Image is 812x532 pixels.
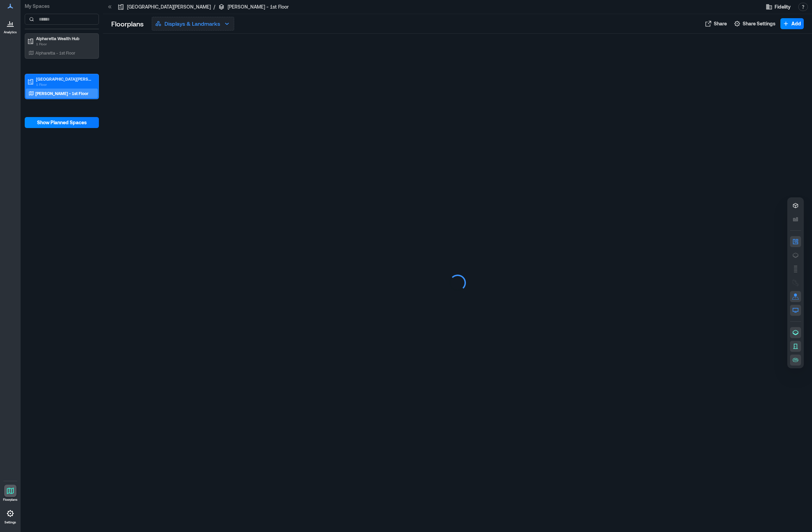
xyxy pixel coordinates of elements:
p: [PERSON_NAME] - 1st Floor [228,3,289,10]
a: Floorplans [1,483,20,504]
p: Settings [4,520,16,524]
button: Displays & Landmarks [152,17,234,31]
button: Share [703,18,729,29]
p: / [214,3,215,10]
p: [GEOGRAPHIC_DATA][PERSON_NAME] [36,76,94,82]
p: My Spaces [25,3,99,10]
span: Show Planned Spaces [37,119,87,126]
button: Add [780,18,804,29]
a: Analytics [2,15,19,36]
span: Share [714,20,727,27]
p: Floorplans [3,498,18,502]
p: Displays & Landmarks [164,20,220,28]
button: Show Planned Spaces [25,117,99,128]
p: Alpharetta Wealth Hub [36,36,94,41]
span: Fidelity [775,3,791,10]
p: Alpharetta - 1st Floor [35,50,75,56]
span: Share Settings [743,20,776,27]
p: Analytics [4,30,17,34]
p: 1 Floor [36,82,94,87]
a: Settings [2,505,19,527]
p: 1 Floor [36,41,94,47]
button: Share Settings [732,18,778,29]
p: [GEOGRAPHIC_DATA][PERSON_NAME] [127,3,211,10]
p: [PERSON_NAME] - 1st Floor [35,91,89,96]
p: Floorplans [111,19,144,28]
button: Fidelity [764,1,793,12]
